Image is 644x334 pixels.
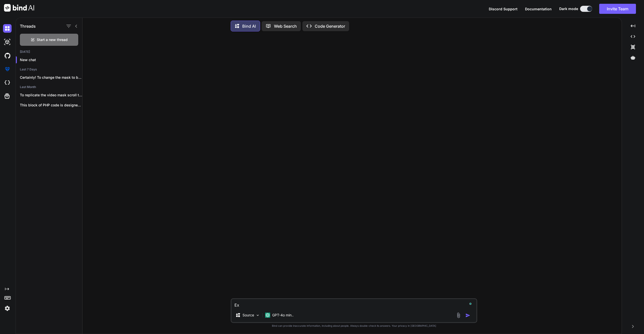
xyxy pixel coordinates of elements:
[315,23,345,29] p: Code Generator
[20,23,36,29] h1: Threads
[3,24,12,33] img: darkChat
[265,313,270,318] img: GPT-4o mini
[3,51,12,60] img: githubDark
[559,6,578,11] span: Dark mode
[3,304,12,313] img: settings
[489,6,517,12] button: Discord Support
[256,313,260,317] img: Pick Models
[242,23,256,29] p: Bind AI
[525,6,552,12] button: Documentation
[20,103,82,108] p: This block of PHP code is designed...
[272,313,294,318] p: GPT-4o min..
[274,23,297,29] p: Web Search
[20,75,82,80] p: Certainly! To change the mask to be...
[599,4,636,14] button: Invite Team
[20,57,82,62] p: New chat
[3,65,12,73] img: premium
[525,7,552,11] span: Documentation
[243,313,254,318] p: Source
[3,38,12,46] img: darkAi-studio
[4,4,34,12] img: Bind AI
[3,78,12,87] img: cloudideIcon
[231,324,477,328] p: Bind can provide inaccurate information, including about people. Always double-check its answers....
[489,7,517,11] span: Discord Support
[16,67,82,71] h2: Last 7 Days
[456,312,461,318] img: attachment
[16,50,82,54] h2: [DATE]
[16,85,82,89] h2: Last Month
[231,299,476,308] textarea: To enrich screen reader interactions, please activate Accessibility in Grammarly extension settings
[465,313,470,318] img: icon
[20,93,82,98] p: To replicate the video mask scroll transformation...
[37,37,68,42] span: Start a new thread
